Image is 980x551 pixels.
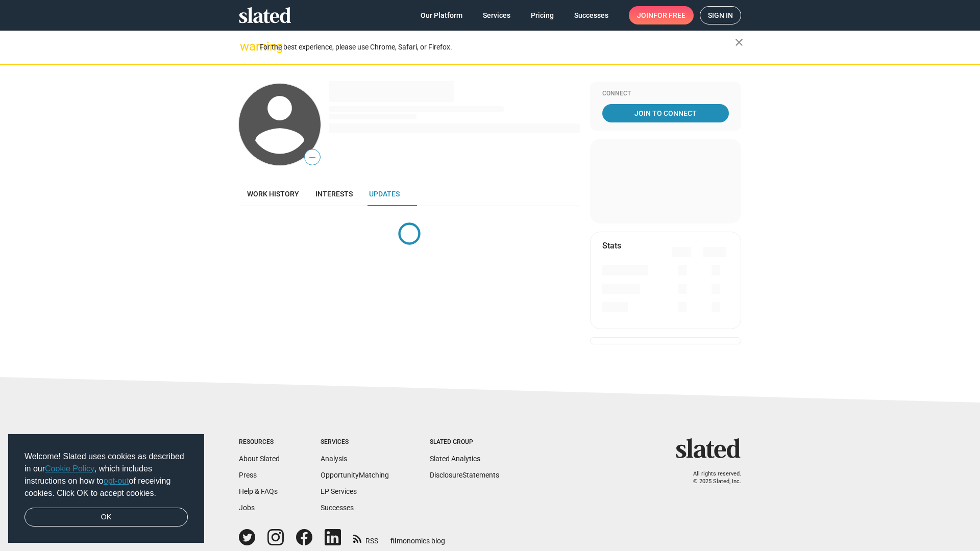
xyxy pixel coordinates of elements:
a: Analysis [321,455,347,463]
div: Resources [239,438,280,446]
span: Join To Connect [604,104,727,122]
mat-icon: warning [240,40,252,53]
div: cookieconsent [8,434,204,543]
span: Welcome! Slated uses cookies as described in our , which includes instructions on how to of recei... [24,450,188,499]
span: film [390,537,403,545]
mat-card-title: Stats [602,240,621,251]
a: Successes [566,6,617,24]
a: Interests [307,182,361,206]
span: — [305,151,320,164]
span: Services [483,6,510,24]
a: Sign in [700,6,741,24]
a: Help & FAQs [239,487,278,495]
a: DisclosureStatements [430,471,499,479]
span: Pricing [531,6,554,24]
span: Our Platform [421,6,462,24]
a: Cookie Policy [45,464,94,473]
a: dismiss cookie message [24,508,188,527]
a: Joinfor free [629,6,694,24]
div: Services [321,438,389,446]
a: Pricing [523,6,562,24]
div: Slated Group [430,438,499,446]
div: For the best experience, please use Chrome, Safari, or Firefox. [259,40,735,54]
a: Work history [239,182,307,206]
a: Services [475,6,519,24]
mat-icon: close [733,36,745,48]
span: Updates [369,190,400,198]
span: Interests [315,190,353,198]
a: RSS [353,530,378,546]
a: Join To Connect [602,104,729,122]
span: Join [637,6,685,24]
a: EP Services [321,487,357,495]
a: OpportunityMatching [321,471,389,479]
a: Successes [321,504,354,512]
span: Sign in [708,7,733,24]
p: All rights reserved. © 2025 Slated, Inc. [682,470,741,485]
a: Press [239,471,257,479]
a: Updates [361,182,408,206]
a: opt-out [104,477,129,485]
a: Jobs [239,504,255,512]
a: Slated Analytics [430,455,480,463]
div: Connect [602,90,729,98]
a: filmonomics blog [390,528,445,546]
a: Our Platform [412,6,471,24]
span: Work history [247,190,299,198]
a: About Slated [239,455,280,463]
span: for free [653,6,685,24]
span: Successes [574,6,608,24]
